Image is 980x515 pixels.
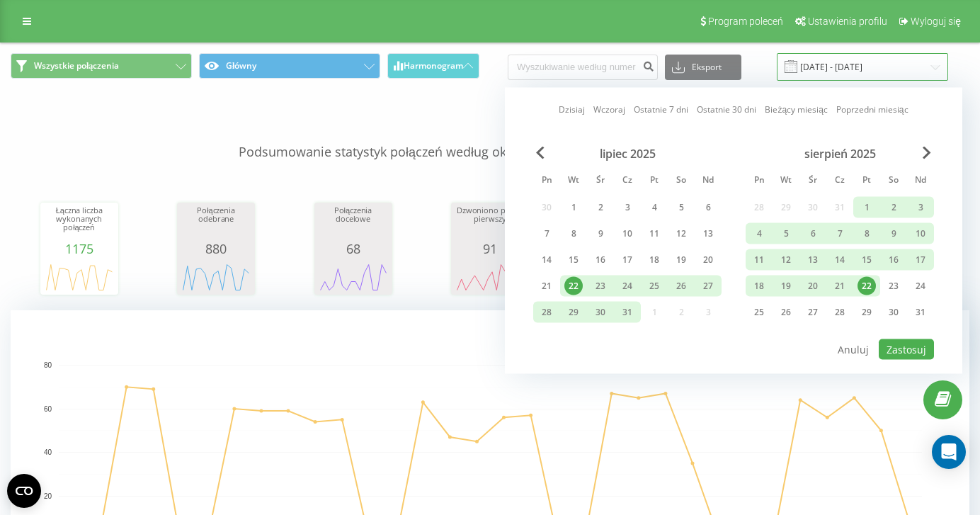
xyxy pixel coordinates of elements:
[879,339,934,360] button: Zastosuj
[695,276,722,297] div: ndz 27 lip 2025
[533,249,560,271] div: pon 14 lip 2025
[560,197,587,218] div: wt 1 lip 2025
[853,197,880,218] div: pt 1 sie 2025
[455,242,525,256] div: 91
[564,303,583,322] div: 29
[617,171,638,192] abbr: czwartek
[672,198,690,217] div: 5
[560,223,587,244] div: wt 8 lip 2025
[618,251,637,269] div: 17
[857,277,876,295] div: 22
[831,303,849,322] div: 28
[318,242,389,256] div: 68
[884,277,903,295] div: 23
[641,276,668,297] div: pt 25 lip 2025
[911,251,930,269] div: 17
[773,223,799,244] div: wt 5 sie 2025
[591,251,610,269] div: 16
[668,223,695,244] div: sob 12 lip 2025
[537,251,556,269] div: 14
[181,256,251,298] div: A chart.
[11,115,969,162] p: Podsumowanie statystyk połączeń według określonych filtrów dla wybranego okresu
[773,276,799,297] div: wt 19 sie 2025
[591,277,610,295] div: 23
[799,302,826,323] div: śr 27 sie 2025
[387,53,479,79] button: Harmonogram
[587,249,614,271] div: śr 16 lip 2025
[853,302,880,323] div: pt 29 sie 2025
[746,147,934,161] div: sierpień 2025
[777,225,795,243] div: 5
[746,223,773,244] div: pon 4 sie 2025
[923,147,931,159] span: Next Month
[533,147,722,161] div: lipiec 2025
[830,339,877,360] button: Anuluj
[634,103,688,116] a: Ostatnie 7 dni
[44,206,115,242] div: Łączna liczba wykonanych połączeń
[587,302,614,323] div: śr 30 lip 2025
[537,225,556,243] div: 7
[746,276,773,297] div: pon 18 sie 2025
[804,225,822,243] div: 6
[668,249,695,271] div: sob 19 lip 2025
[857,198,876,217] div: 1
[910,171,931,192] abbr: niedziela
[614,223,641,244] div: czw 10 lip 2025
[455,256,525,298] svg: A chart.
[614,249,641,271] div: czw 17 lip 2025
[750,303,768,322] div: 25
[537,277,556,295] div: 21
[750,225,768,243] div: 4
[826,302,853,323] div: czw 28 sie 2025
[645,225,663,243] div: 11
[695,249,722,271] div: ndz 20 lip 2025
[533,276,560,297] div: pon 21 lip 2025
[884,251,903,269] div: 16
[911,16,961,27] span: Wyloguj się
[857,251,876,269] div: 15
[44,448,52,456] text: 40
[537,303,556,322] div: 28
[907,223,934,244] div: ndz 10 sie 2025
[907,249,934,271] div: ndz 17 sie 2025
[644,171,665,192] abbr: piątek
[884,303,903,322] div: 30
[536,171,557,192] abbr: poniedziałek
[853,276,880,297] div: pt 22 sie 2025
[829,171,850,192] abbr: czwartek
[44,492,52,500] text: 20
[618,303,637,322] div: 31
[533,302,560,323] div: pon 28 lip 2025
[533,223,560,244] div: pon 7 lip 2025
[880,249,907,271] div: sob 16 sie 2025
[907,197,934,218] div: ndz 3 sie 2025
[799,249,826,271] div: śr 13 sie 2025
[404,61,463,71] span: Harmonogram
[672,251,690,269] div: 19
[880,276,907,297] div: sob 23 sie 2025
[831,225,849,243] div: 7
[932,435,966,469] div: Open Intercom Messenger
[591,198,610,217] div: 2
[826,276,853,297] div: czw 21 sie 2025
[560,249,587,271] div: wt 15 lip 2025
[587,223,614,244] div: śr 9 lip 2025
[748,171,770,192] abbr: poniedziałek
[672,277,690,295] div: 26
[911,277,930,295] div: 24
[775,171,797,192] abbr: wtorek
[641,249,668,271] div: pt 18 lip 2025
[641,197,668,218] div: pt 4 lip 2025
[697,103,756,116] a: Ostatnie 30 dni
[560,302,587,323] div: wt 29 lip 2025
[564,277,583,295] div: 22
[645,198,663,217] div: 4
[7,474,41,508] button: Open CMP widget
[645,251,663,269] div: 18
[563,171,584,192] abbr: wtorek
[773,249,799,271] div: wt 12 sie 2025
[181,206,251,242] div: Połączenia odebrane
[880,302,907,323] div: sob 30 sie 2025
[181,242,251,256] div: 880
[911,198,930,217] div: 3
